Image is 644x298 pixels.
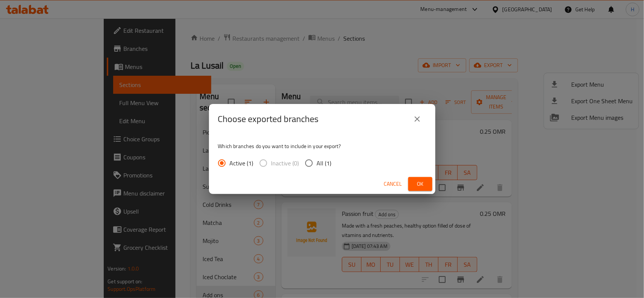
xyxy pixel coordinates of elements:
button: close [408,110,426,128]
span: Active (1) [230,159,254,168]
p: Which branches do you want to include in your export? [218,142,426,150]
span: All (1) [317,159,332,168]
span: Inactive (0) [271,159,299,168]
span: Cancel [384,179,402,189]
button: Ok [408,177,432,191]
span: Ok [414,179,426,189]
h2: Choose exported branches [218,113,319,125]
button: Cancel [381,177,405,191]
